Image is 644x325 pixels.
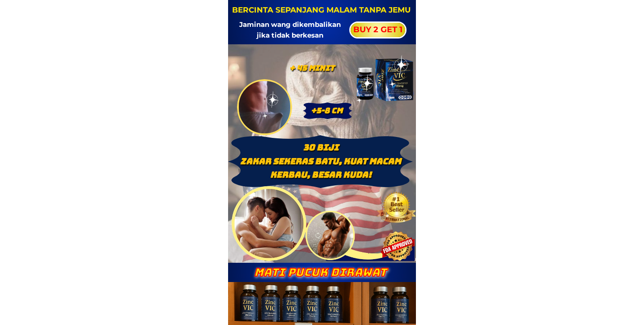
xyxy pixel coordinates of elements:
[350,23,405,37] p: BUY 2 GET 1
[233,19,347,41] h3: Jaminan wang dikembalikan jika tidak berkesan
[311,106,343,115] span: +5-8 Cm
[289,63,335,73] span: + 45 Minit
[240,266,400,279] h3: Mati pucuk dirawat
[232,4,411,16] h3: BERCINTA SEPANJANG MALAM TANPA JEMU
